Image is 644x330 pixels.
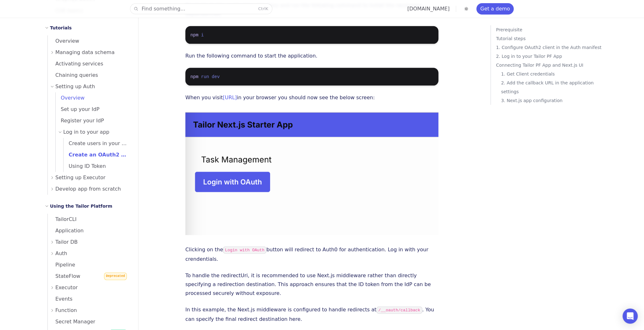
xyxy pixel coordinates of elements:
[48,225,131,236] a: Application
[55,283,78,292] span: Executor
[48,38,79,44] span: Overview
[496,52,604,61] a: 2. Log in to your Tailor PF App
[55,249,67,258] span: Auth
[48,216,77,222] span: TailorCLI
[496,61,604,70] a: Connecting Tailor PF App and Next.js UI
[223,95,237,101] a: [URL]
[55,306,77,315] span: Function
[185,112,438,235] img: Tutorials – Set up OAuth2 Client
[501,70,604,78] a: 1. Get Client credentials
[496,25,604,34] a: Prerequisite
[48,262,75,268] span: Pipeline
[48,293,131,305] a: Events
[56,118,104,124] span: Register your IdP
[476,3,514,15] a: Get a demo
[50,24,72,32] h2: Tutorials
[622,309,638,324] div: Open Intercom Messenger
[64,161,131,172] a: Using ID Token
[55,185,121,193] span: Develop app from scratch
[258,6,265,11] kbd: Ctrl
[50,202,112,210] h2: Using the Tailor Platform
[48,214,131,225] a: TailorCLI
[265,6,268,11] kbd: K
[56,115,131,126] a: Register your IdP
[48,35,131,47] a: Overview
[48,228,84,234] span: Application
[48,58,131,70] a: Activating services
[56,104,131,115] a: Set up your IdP
[130,4,272,14] button: Find something...CtrlK
[185,305,438,324] p: In this example, the Next.js middleware is configured to handle redirects at . You can specify th...
[48,70,131,81] a: Chaining queries
[56,95,84,101] span: Overview
[48,61,103,67] span: Activating services
[185,271,438,298] p: To handle the redirectUri, it is recommended to use Next.js middleware rather than directly speci...
[55,238,78,247] span: Tailor DB
[496,34,604,43] a: Tutorial steps
[462,5,470,13] button: Toggle dark mode
[64,140,131,146] span: Create users in your app
[48,273,80,279] span: StateFlow
[201,33,204,38] span: i
[55,48,115,57] span: Managing data schema
[48,259,131,271] a: Pipeline
[48,319,95,325] span: Secret Manager
[64,163,106,169] span: Using ID Token
[104,272,127,280] span: Deprecated
[55,173,105,182] span: Setting up Executor
[48,271,131,282] a: StateFlowDeprecated
[190,33,198,38] span: npm
[185,245,438,264] p: Clicking on the button will redirect to Auth0 for authentication. Log in with your crendentials.
[185,93,438,102] p: When you visit in your browser you should now see the below screen:
[48,296,72,302] span: Events
[64,152,137,158] span: Create an OAuth2 client
[48,316,131,327] a: Secret Manager
[64,138,131,149] a: Create users in your app
[501,96,604,105] a: 3. Next.js app configuration
[501,78,604,96] a: 2. Add the callback URL in the application settings
[212,74,220,79] span: dev
[407,6,450,12] a: [DOMAIN_NAME]
[48,72,98,78] span: Chaining queries
[64,149,131,161] a: Create an OAuth2 client
[185,52,438,60] p: Run the following command to start the application.
[201,74,209,79] span: run
[496,43,604,52] a: 1. Configure OAuth2 client in the Auth manifest
[63,128,109,137] span: Log in to your app
[56,106,99,112] span: Set up your IdP
[55,82,95,91] span: Setting up Auth
[223,247,266,254] code: Login with OAuth
[190,74,198,79] span: npm
[376,307,422,314] code: /__oauth/callback
[56,92,131,104] a: Overview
